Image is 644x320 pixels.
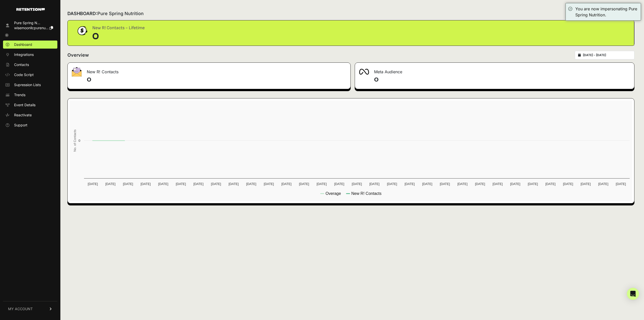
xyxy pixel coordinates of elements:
[387,182,397,186] text: [DATE]
[351,191,381,196] text: New R! Contacts
[123,182,133,186] text: [DATE]
[229,182,239,186] text: [DATE]
[598,182,608,186] text: [DATE]
[76,24,88,37] img: dollar-coin-05c43ed7efb7bc0c12610022525b4bbbb207c7efeef5aecc26f025e68dcafac9.png
[299,182,309,186] text: [DATE]
[158,182,168,186] text: [DATE]
[510,182,520,186] text: [DATE]
[627,288,639,300] div: Open Intercom Messenger
[14,92,25,97] span: Trends
[3,41,57,49] a: Dashboard
[326,191,341,196] text: Overage
[67,52,89,59] h2: Overview
[493,182,503,186] text: [DATE]
[3,71,57,79] a: Code Script
[3,111,57,119] a: Reactivate
[281,182,291,186] text: [DATE]
[246,182,256,186] text: [DATE]
[3,301,57,316] a: MY ACCOUNT
[14,52,34,57] span: Integrations
[545,182,555,186] text: [DATE]
[355,63,634,78] div: Meta Audience
[14,113,32,118] span: Reactivate
[616,182,626,186] text: [DATE]
[3,121,57,129] a: Support
[264,182,274,186] text: [DATE]
[14,102,35,108] span: Event Details
[3,91,57,99] a: Trends
[73,129,77,152] text: No. of Contacts
[72,67,82,77] img: fa-envelope-19ae18322b30453b285274b1b8af3d052b27d846a4fbe8435d1a52b978f639a2.png
[563,182,573,186] text: [DATE]
[3,101,57,109] a: Event Details
[176,182,186,186] text: [DATE]
[14,26,49,30] span: wisemoonllcpurenu...
[8,306,33,311] span: MY ACCOUNT
[475,182,485,186] text: [DATE]
[193,182,204,186] text: [DATE]
[14,20,53,25] div: Pure Spring N...
[374,76,630,84] h4: 0
[405,182,415,186] text: [DATE]
[3,19,57,32] a: Pure Spring N... wisemoonllcpurenu...
[581,182,591,186] text: [DATE]
[92,31,145,42] div: 0
[3,81,57,89] a: Supression Lists
[422,182,432,186] text: [DATE]
[14,72,34,77] span: Code Script
[88,182,98,186] text: [DATE]
[68,63,350,78] div: New R! Contacts
[105,182,115,186] text: [DATE]
[575,6,638,18] div: You are now impersonating Pure Spring Nutrition.
[14,82,41,87] span: Supression Lists
[359,69,369,75] img: fa-meta-2f981b61bb99beabf952f7030308934f19ce035c18b003e963880cc3fabeebb7.png
[14,62,29,67] span: Contacts
[528,182,538,186] text: [DATE]
[141,182,151,186] text: [DATE]
[3,51,57,59] a: Integrations
[440,182,450,186] text: [DATE]
[78,139,80,143] text: 0
[369,182,379,186] text: [DATE]
[334,182,344,186] text: [DATE]
[457,182,467,186] text: [DATE]
[14,123,27,128] span: Support
[211,182,221,186] text: [DATE]
[16,8,45,11] img: Retention.com
[14,42,32,47] span: Dashboard
[87,76,346,84] h4: 0
[316,182,327,186] text: [DATE]
[97,11,144,16] span: Pure Spring Nutrition
[92,24,145,31] div: New R! Contacts - Lifetime
[3,61,57,69] a: Contacts
[67,10,144,17] h2: DASHBOARD:
[352,182,362,186] text: [DATE]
